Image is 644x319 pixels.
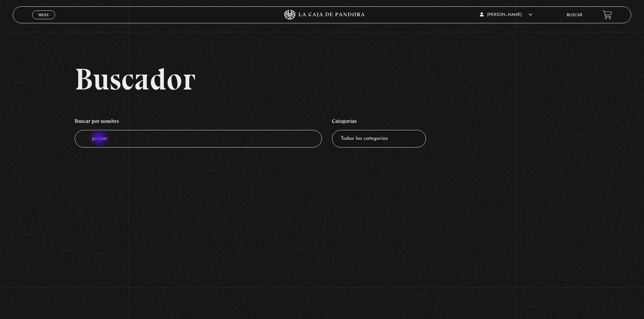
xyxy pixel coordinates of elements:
span: [PERSON_NAME] [480,13,532,17]
h2: Buscador [75,64,631,94]
a: Buscar [567,13,582,17]
h4: Buscar por nombre [75,114,322,130]
h4: Categorías [332,114,426,130]
a: View your shopping cart [603,10,612,19]
span: Menu [38,13,49,17]
span: Cerrar [36,19,52,23]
